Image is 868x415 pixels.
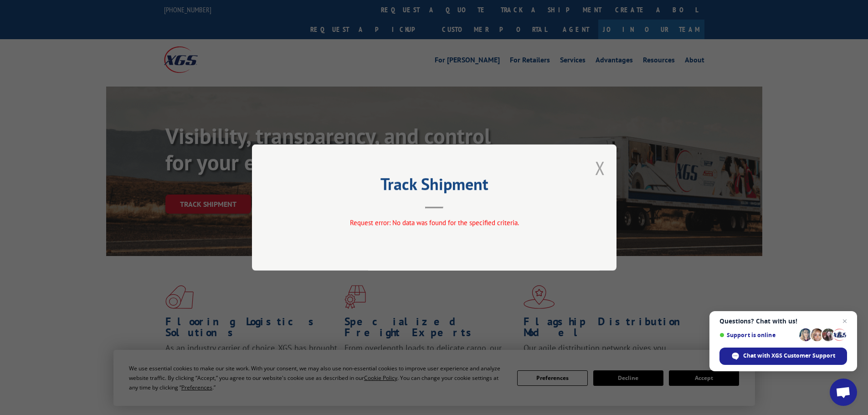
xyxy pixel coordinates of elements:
span: Request error: No data was found for the specified criteria. [349,218,519,227]
div: Chat with XGS Customer Support [719,348,847,365]
div: Open chat [830,379,857,406]
span: Chat with XGS Customer Support [743,352,835,360]
button: Close modal [595,156,605,180]
span: Close chat [839,316,850,327]
span: Support is online [719,332,796,338]
h2: Track Shipment [298,178,571,195]
span: Questions? Chat with us! [719,318,847,325]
